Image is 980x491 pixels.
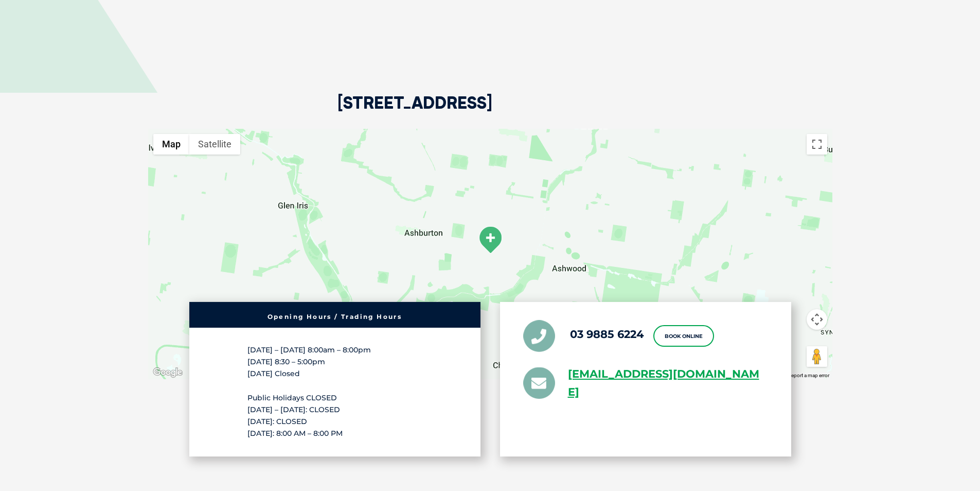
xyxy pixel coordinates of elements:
p: Public Holidays CLOSED [DATE] – [DATE]: CLOSED [DATE]: CLOSED [DATE]: 8:00 AM – 8:00 PM [247,392,422,440]
a: Book Online [653,325,714,347]
button: Toggle fullscreen view [807,134,827,155]
h2: [STREET_ADDRESS] [337,94,492,129]
p: [DATE] – [DATE] 8:00am – 8:00pm [DATE] 8:30 – 5:00pm [DATE] Closed [247,344,422,380]
button: Show satellite imagery [189,134,240,155]
a: [EMAIL_ADDRESS][DOMAIN_NAME] [568,365,768,401]
a: 03 9885 6224 [570,327,644,340]
h6: Opening Hours / Trading Hours [194,314,475,320]
button: Show street map [153,134,189,155]
button: Search [960,47,970,57]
